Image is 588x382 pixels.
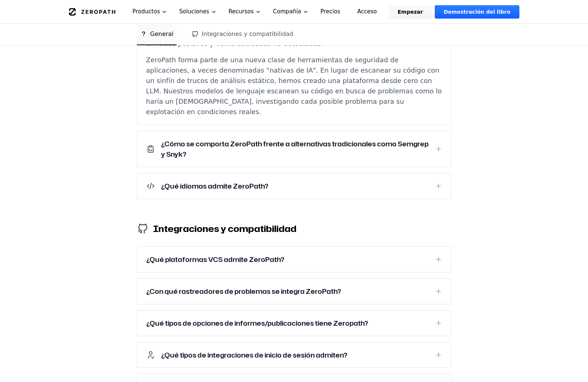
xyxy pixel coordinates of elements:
[137,310,451,336] button: ¿Qué tipos de opciones de informes/publicaciones tiene Zeropath?
[161,139,428,159] font: ¿Cómo se comporta ZeroPath frente a alternativas tradicionales como Semgrep y Snyk?
[161,350,347,360] font: ¿Qué tipos de integraciones de inicio de sesión admiten?
[137,24,177,45] button: General
[444,9,510,15] font: Demostración del libro
[146,255,284,264] font: ¿Qué plataformas VCS admite ZeroPath?
[435,5,519,19] a: Demostración del libro
[273,8,301,15] font: Compañía
[150,30,174,37] font: General
[179,8,209,15] font: Soluciones
[146,286,341,296] font: ¿Con qué rastreadores de problemas se integra ZeroPath?
[348,5,386,19] a: Acceso
[188,24,296,45] button: Integraciones y compatibilidad
[398,9,423,15] font: Empezar
[321,8,340,15] font: Precios
[357,8,377,15] font: Acceso
[137,247,451,272] button: ¿Qué plataformas VCS admite ZeroPath?
[137,342,451,368] button: ¿Qué tipos de integraciones de inicio de sesión admiten?
[146,56,442,116] font: ZeroPath forma parte de una nueva clase de herramientas de seguridad de aplicaciones, a veces den...
[137,131,451,167] button: ¿Cómo se comporta ZeroPath frente a alternativas tradicionales como Semgrep y Snyk?
[132,8,160,15] font: Productos
[137,279,451,304] button: ¿Con qué rastreadores de problemas se integra ZeroPath?
[153,222,296,235] font: Integraciones y compatibilidad
[229,8,254,15] font: Recursos
[146,318,368,328] font: ¿Qué tipos de opciones de informes/publicaciones tiene Zeropath?
[137,173,451,199] button: ¿Qué idiomas admite ZeroPath?
[389,5,432,19] a: Empezar
[161,181,268,191] font: ¿Qué idiomas admite ZeroPath?
[202,30,293,37] font: Integraciones y compatibilidad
